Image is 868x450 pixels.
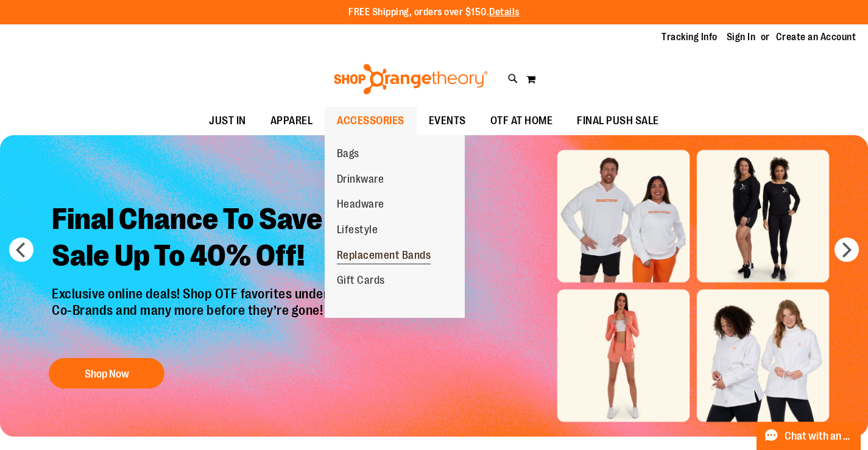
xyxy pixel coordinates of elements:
a: EVENTS [417,107,478,135]
button: Shop Now [49,358,164,388]
h2: Final Chance To Save - Sale Up To 40% Off! [43,192,425,286]
span: FINAL PUSH SALE [577,107,659,135]
a: Bags [325,141,372,167]
a: FINAL PUSH SALE [565,107,671,135]
button: Chat with an Expert [757,422,861,450]
p: FREE Shipping, orders over $150. [348,5,520,19]
span: Replacement Bands [337,249,431,264]
span: EVENTS [429,107,466,135]
a: Sign In [727,30,756,44]
span: Gift Cards [337,274,385,289]
a: Lifestyle [325,217,390,243]
a: JUST IN [197,107,258,135]
a: Gift Cards [325,268,397,294]
a: OTF AT HOME [478,107,565,135]
span: APPAREL [270,107,313,135]
a: Details [489,7,520,18]
button: prev [9,237,34,262]
a: Create an Account [776,30,856,44]
span: Chat with an Expert [785,431,853,442]
span: OTF AT HOME [490,107,553,135]
span: Bags [337,147,359,163]
span: ACCESSORIES [337,107,404,135]
a: APPAREL [258,107,325,135]
span: Headware [337,198,384,213]
span: Drinkware [337,173,384,188]
span: JUST IN [209,107,246,135]
a: Tracking Info [662,30,718,44]
a: ACCESSORIES [325,107,417,135]
span: Lifestyle [337,223,378,239]
a: Final Chance To Save -Sale Up To 40% Off! Exclusive online deals! Shop OTF favorites under $10, $... [43,192,425,395]
a: Drinkware [325,167,397,192]
a: Headware [325,192,397,217]
button: next [834,237,859,262]
img: Shop Orangetheory [332,64,490,94]
a: Replacement Bands [325,243,443,269]
p: Exclusive online deals! Shop OTF favorites under $10, $20, $50, Co-Brands and many more before th... [43,286,425,346]
ul: ACCESSORIES [325,135,465,318]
